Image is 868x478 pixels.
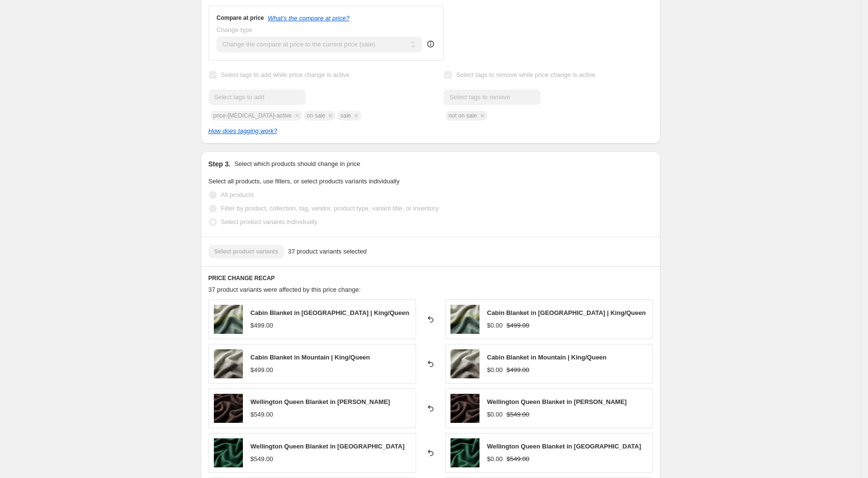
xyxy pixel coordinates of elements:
a: How does tagging work? [209,127,277,134]
div: $499.00 [251,321,273,330]
div: $0.00 [487,410,503,419]
input: Select tags to add [209,90,305,105]
span: All products [221,191,254,198]
strike: $549.00 [507,410,529,419]
img: WELLINGTON_Merino_Wool_Blanket_FOREST_SKUTBC_DETAIL_80x.jpg [450,438,479,467]
div: $0.00 [487,365,503,375]
span: Cabin Blanket in [GEOGRAPHIC_DATA] | King/Queen [251,309,409,316]
span: Select product variants individually [221,218,317,225]
div: $0.00 [487,454,503,464]
img: CABIN_Recycled_Wool_Blanket_Queen_FOREST_DETAIL_80x.jpg [450,305,479,334]
div: $499.00 [251,365,273,375]
span: Wellington Queen Blanket in [PERSON_NAME] [251,398,390,405]
strike: $549.00 [507,454,529,464]
span: Filter by product, collection, tag, vendor, product type, variant title, or inventory [221,205,439,212]
span: Select all products, use filters, or select products variants individually [209,178,400,185]
div: $549.00 [251,410,273,419]
input: Select tags to remove [444,90,540,105]
img: CABIN_Recycled_Wool_Blanket_Queen_MOUNTAIN_DETAIL_80x.jpg [214,349,243,378]
span: Cabin Blanket in Mountain | King/Queen [487,354,607,361]
strike: $499.00 [507,365,529,375]
span: Select tags to remove while price change is active [456,71,596,78]
span: Cabin Blanket in Mountain | King/Queen [251,354,370,361]
span: Wellington Queen Blanket in [GEOGRAPHIC_DATA] [487,443,642,450]
div: $549.00 [251,454,273,464]
h6: PRICE CHANGE RECAP [209,274,653,282]
div: help [426,39,435,49]
p: Select which products should change in price [234,159,360,169]
img: CABIN_Recycled_Wool_Blanket_Queen_MOUNTAIN_DETAIL_80x.jpg [450,349,479,378]
span: 37 product variants selected [288,247,367,256]
span: Cabin Blanket in [GEOGRAPHIC_DATA] | King/Queen [487,309,646,316]
img: WELLINGTON_Merino_Wool_Blanket_WRENBROWN_SKUTBC_DETAIL_80x.jpg [214,394,243,423]
h3: Compare at price [217,14,264,22]
span: Wellington Queen Blanket in [PERSON_NAME] [487,398,627,405]
button: What's the compare at price? [268,15,350,22]
span: Change type [217,26,253,33]
div: $0.00 [487,321,503,330]
img: WELLINGTON_Merino_Wool_Blanket_WRENBROWN_SKUTBC_DETAIL_80x.jpg [450,394,479,423]
span: 37 product variants were affected by this price change: [209,286,361,293]
span: Wellington Queen Blanket in [GEOGRAPHIC_DATA] [251,443,405,450]
img: CABIN_Recycled_Wool_Blanket_Queen_FOREST_DETAIL_80x.jpg [214,305,243,334]
h2: Step 3. [209,159,231,169]
span: Select tags to add while price change is active [221,71,350,78]
strike: $499.00 [507,321,529,330]
img: WELLINGTON_Merino_Wool_Blanket_FOREST_SKUTBC_DETAIL_80x.jpg [214,438,243,467]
